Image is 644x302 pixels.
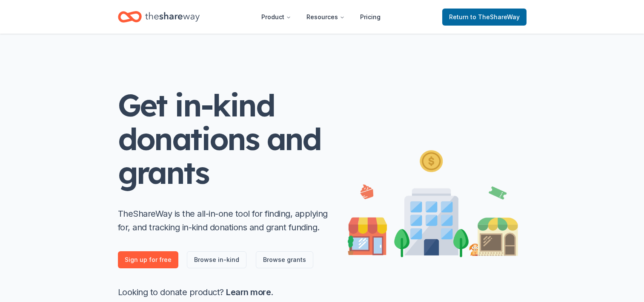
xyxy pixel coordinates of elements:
a: Returnto TheShareWay [442,9,527,26]
img: Illustration for landing page [348,147,518,257]
a: Learn more [226,287,271,297]
span: Return [449,12,520,22]
a: Pricing [353,9,387,26]
button: Product [255,9,298,26]
nav: Main [255,7,387,27]
a: Browse in-kind [187,251,246,268]
span: to TheShareWay [470,13,520,20]
button: Resources [300,9,352,26]
a: Sign up for free [118,251,178,268]
a: Home [118,7,200,27]
p: TheShareWay is the all-in-one tool for finding, applying for, and tracking in-kind donations and ... [118,207,331,234]
p: Looking to donate product? . [118,285,331,299]
a: Browse grants [256,251,313,268]
h1: Get in-kind donations and grants [118,88,331,190]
